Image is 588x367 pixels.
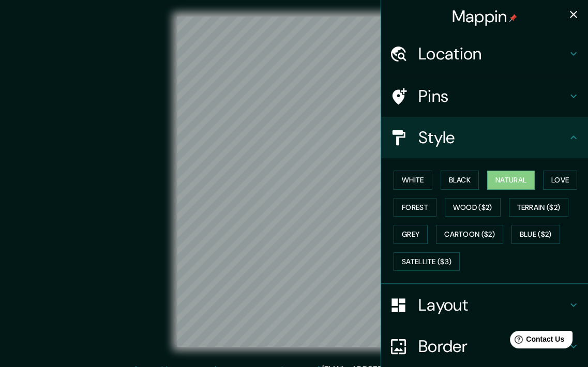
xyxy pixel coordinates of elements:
h4: Mappin [452,6,518,27]
img: pin-icon.png [509,14,517,22]
div: Border [381,326,588,367]
h4: Pins [418,86,567,106]
button: Blue ($2) [511,225,560,244]
button: Satellite ($3) [394,252,460,271]
button: Love [543,171,577,190]
h4: Layout [418,295,567,315]
button: Forest [394,198,436,217]
div: Style [381,117,588,158]
div: Pins [381,75,588,117]
h4: Location [418,43,567,64]
iframe: Help widget launcher [496,327,577,356]
h4: Border [418,336,567,357]
button: Natural [487,171,535,190]
button: Grey [394,225,428,244]
button: White [394,171,432,190]
div: Layout [381,284,588,326]
button: Cartoon ($2) [436,225,503,244]
button: Terrain ($2) [509,198,569,217]
h4: Style [418,127,567,148]
canvas: Map [177,17,411,347]
button: Black [441,171,479,190]
button: Wood ($2) [445,198,501,217]
div: Location [381,33,588,74]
